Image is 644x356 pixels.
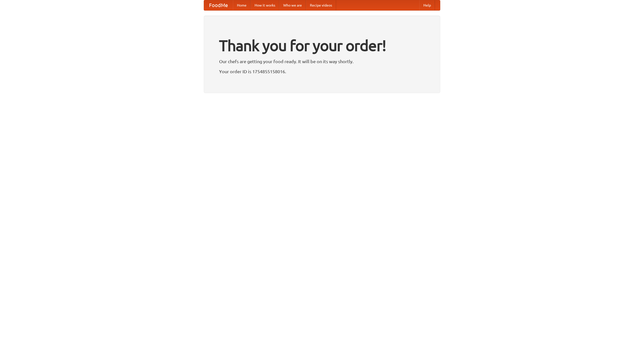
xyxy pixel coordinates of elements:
h1: Thank you for your order! [219,33,425,58]
a: FoodMe [204,0,233,10]
p: Our chefs are getting your food ready. It will be on its way shortly. [219,58,425,65]
a: Home [233,0,251,10]
a: Who we are [279,0,306,10]
a: Recipe videos [306,0,336,10]
a: How it works [251,0,279,10]
a: Help [419,0,435,10]
p: Your order ID is 1754855158016. [219,68,425,75]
